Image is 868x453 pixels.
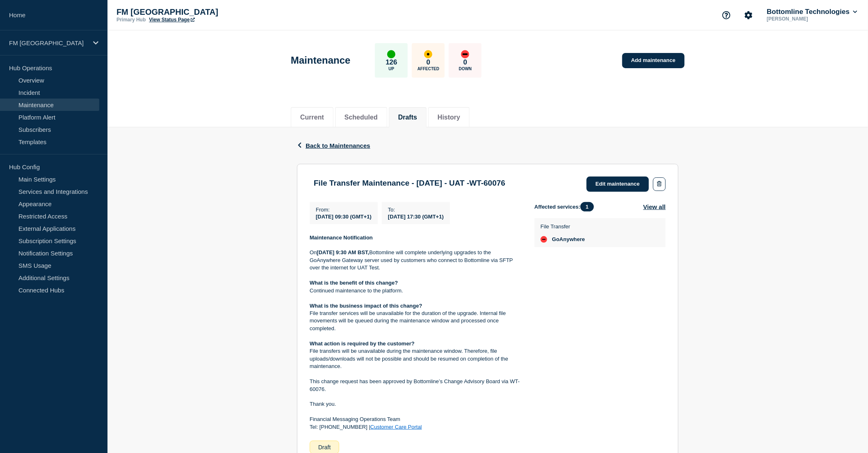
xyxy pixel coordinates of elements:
[316,207,372,213] p: From :
[314,179,505,188] h3: File Transfer Maintenance - [DATE] - UAT -WT-60076
[345,114,378,121] button: Scheduled
[310,303,423,309] strong: What is the business impact of this change?
[310,416,521,423] p: Financial Messaging Operations Team
[622,53,685,68] a: Add maintenance
[317,249,369,255] strong: [DATE] 9:30 AM BST,
[424,50,432,58] div: affected
[116,17,146,23] p: Primary Hub
[427,58,430,67] p: 0
[300,114,324,121] button: Current
[310,235,373,241] strong: Maintenance Notification
[418,67,439,71] p: Affected
[310,280,398,286] strong: What is the benefit of this change?
[310,249,521,271] p: On Bottomline will complete underlying upgrades to the GoAnywhere Gateway server used by customer...
[310,340,415,347] strong: What action is required by the customer?
[587,177,649,192] a: Edit maintenance
[316,214,372,220] span: [DATE] 09:30 (GMT+1)
[765,16,851,22] p: [PERSON_NAME]
[310,378,521,393] p: This change request has been approved by Bottomline’s Change Advisory Board via WT-60076.
[9,39,88,46] p: FM [GEOGRAPHIC_DATA]
[541,236,547,243] div: down
[643,202,666,212] button: View all
[398,114,417,121] button: Drafts
[388,207,444,213] p: To :
[541,223,585,230] p: File Transfer
[461,50,469,58] div: down
[310,347,521,370] p: File transfers will be unavailable during the maintenance window. Therefore, file uploads/downloa...
[310,400,521,408] p: Thank you.
[438,114,460,121] button: History
[740,7,757,24] button: Account settings
[552,236,585,243] span: GoAnywhere
[306,142,370,149] span: Back to Maintenances
[310,423,521,431] p: Tel: [PHONE_NUMBER] |
[535,202,598,212] span: Affected services:
[386,58,397,67] p: 126
[297,142,370,149] button: Back to Maintenances
[370,424,422,430] a: Customer Care Portal
[387,50,395,58] div: up
[310,287,521,294] p: Continued maintenance to the platform.
[765,8,859,16] button: Bottomline Technologies
[459,67,472,71] p: Down
[580,202,594,212] span: 1
[388,214,444,220] span: [DATE] 17:30 (GMT+1)
[718,7,735,24] button: Support
[291,55,350,66] h1: Maintenance
[149,17,194,23] a: View Status Page
[464,58,467,67] p: 0
[310,310,521,332] p: File transfer services will be unavailable for the duration of the upgrade. Internal file movemen...
[388,67,394,71] p: Up
[116,7,281,17] p: FM [GEOGRAPHIC_DATA]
